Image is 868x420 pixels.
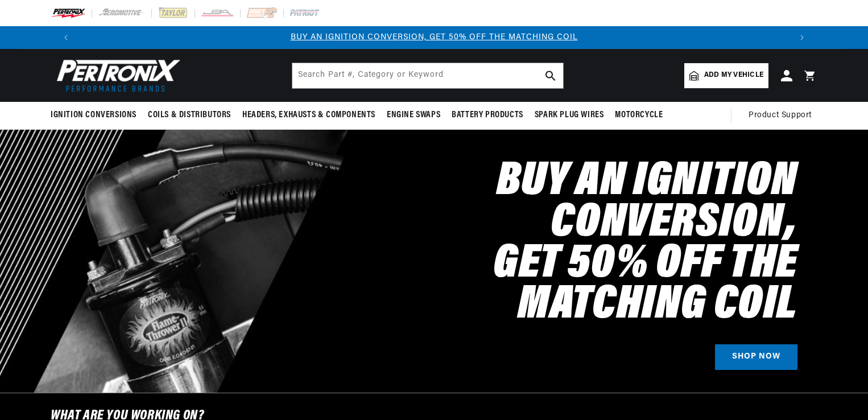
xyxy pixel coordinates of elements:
[51,109,137,121] span: Ignition Conversions
[715,344,797,370] a: SHOP NOW
[148,109,231,121] span: Coils & Distributors
[291,33,578,42] a: BUY AN IGNITION CONVERSION, GET 50% OFF THE MATCHING COIL
[749,109,812,122] span: Product Support
[51,56,181,95] img: Pertronix
[77,31,791,44] div: 1 of 3
[538,63,563,88] button: search button
[704,70,763,81] span: Add my vehicle
[452,109,523,121] span: Battery Products
[51,102,142,129] summary: Ignition Conversions
[535,109,604,121] span: Spark Plug Wires
[22,26,846,49] slideshow-component: Translation missing: en.sections.announcements.announcement_bar
[749,102,817,129] summary: Product Support
[55,26,77,49] button: Translation missing: en.sections.announcements.previous_announcement
[242,109,375,121] span: Headers, Exhausts & Components
[237,102,381,129] summary: Headers, Exhausts & Components
[77,31,791,44] div: Announcement
[292,63,563,88] input: Search Part #, Category or Keyword
[791,26,813,49] button: Translation missing: en.sections.announcements.next_announcement
[529,102,610,129] summary: Spark Plug Wires
[446,102,529,129] summary: Battery Products
[381,102,446,129] summary: Engine Swaps
[684,63,768,88] a: Add my vehicle
[609,102,668,129] summary: Motorcycle
[615,109,663,121] span: Motorcycle
[387,109,440,121] span: Engine Swaps
[311,162,797,326] h2: Buy an Ignition Conversion, Get 50% off the Matching Coil
[142,102,237,129] summary: Coils & Distributors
